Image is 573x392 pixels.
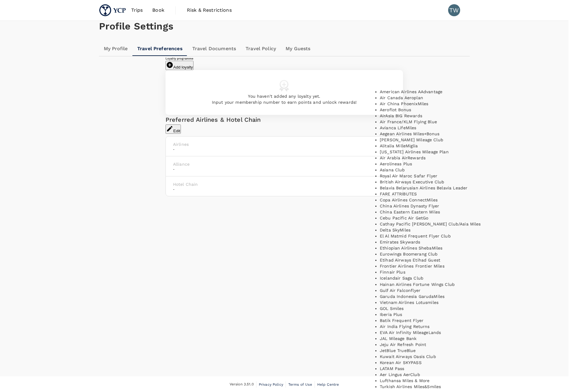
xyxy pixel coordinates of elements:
[173,187,395,191] h6: -
[187,41,241,56] a: Travel Documents
[380,131,439,137] p: Aegean Airlines Miles+Bonus
[187,7,232,14] span: Risk & Restrictions
[380,323,430,329] p: Air India Flying Returns
[380,245,442,251] p: Ethiopian Airlines ShebaMiles
[380,354,436,360] p: Kuwait Airways Oasis Club
[380,329,441,335] p: EVA Air Infinity MileageLands
[288,382,312,387] span: Terms of Use
[380,137,443,143] p: [PERSON_NAME] Mileage Club
[380,173,437,179] p: Royal Air Maroc Safar Flyer
[281,41,315,56] a: My Guests
[380,185,467,191] p: Belavia Belarusian Airlines Belavia Leader
[380,305,404,311] p: GOL Smiles
[131,7,143,14] span: Trips
[248,93,320,99] div: You haven't added any loyalty yet.
[380,384,441,390] p: Turkish Airlines Miles&Smiles
[380,233,451,239] p: El Al Matmid Frequent Flyer Club
[380,281,455,287] p: Hainan Airlines Fortune Wings Club
[380,366,404,372] p: LATAM Pass
[99,21,470,32] h1: Profile Settings
[380,209,440,215] p: China Eastern Eastern Miles
[380,311,402,317] p: Iberia Plus
[173,181,395,187] p: Hotel Chain
[380,251,438,257] p: Eurowings Boomerang Club
[380,341,426,348] p: Jeju Air Refresh Point
[380,299,438,305] p: Vietnam Airlines Lotusmiles
[166,61,194,70] button: Add loyalty
[173,141,395,147] p: Airlines
[230,381,254,387] span: Version 3.51.0
[380,263,444,269] p: Frontier Airlines Frontier Miles
[173,147,395,151] h6: -
[380,143,418,149] p: Alitalia MilleMiglia
[278,80,290,92] img: empty
[380,221,481,227] p: Cathay Pacific [PERSON_NAME] Club/Asia Miles
[380,191,417,197] p: FARE ATTRIBUTES
[448,4,460,16] div: TW
[166,57,403,60] h6: Loyalty programme
[380,317,423,323] p: Batik Frequent Flyer
[380,197,438,203] p: Copa Airlines ConnectMiles
[380,161,412,167] p: Aerolíneas Plus
[380,119,437,125] p: Air France/KLM Flying Blue
[380,287,420,293] p: Gulf Air Falconflyer
[380,203,439,209] p: China Airlines Dynasty Flyer
[380,227,410,233] p: Delta SkyMiles
[380,269,405,275] p: Finnair Plus
[380,179,444,185] p: British Airways Executive Club
[166,124,181,134] button: Edit
[380,167,405,173] p: Asiana Club
[380,113,422,119] p: AirAsia BIG Rewards
[173,167,395,171] h6: -
[166,115,403,124] div: Preferred Airlines & Hotel Chain
[380,89,442,95] p: American Airlines AAdvantage
[380,360,422,366] p: Korean Air SKYPASS
[380,95,423,101] p: Air Canada Aeroplan
[317,382,339,387] span: Help Centre
[99,4,126,17] img: YCP SG Pte. Ltd.
[173,161,395,167] p: Alliance
[380,215,428,221] p: Cebu Pacific Air GetGo
[380,101,428,107] p: Air China PhoenixMiles
[132,41,187,56] a: Travel Preferences
[380,149,449,155] p: [US_STATE] Airlines Mileage Plan
[380,257,440,263] p: Etihad Airways Etihad Guest
[380,107,411,113] p: Aeroflot Bonus
[380,335,417,341] p: JAL Mileage Bank
[259,382,283,387] span: Privacy Policy
[380,125,417,131] p: Avianca LifeMiles
[380,293,444,299] p: Garuda Indonesia GarudaMiles
[152,7,164,14] span: Book
[380,239,420,245] p: Emirates Skywards
[212,99,357,105] p: Input your membership number to earn points and unlock rewards!
[99,41,133,56] a: My Profile
[380,378,429,384] p: Lufthansa Miles & More
[380,275,423,281] p: Icelandair Saga Club
[241,41,281,56] a: Travel Policy
[380,372,420,378] p: Aer Lingus AerClub
[380,348,416,354] p: JetBlue TrueBlue
[380,155,426,161] p: Air Arabia AirRewards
